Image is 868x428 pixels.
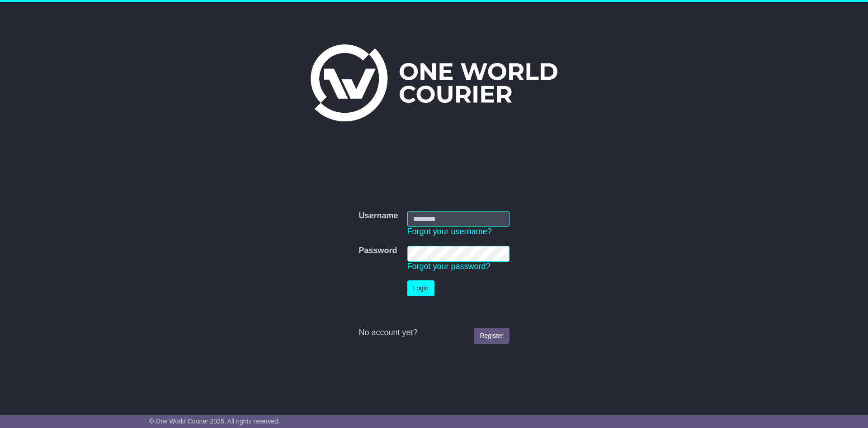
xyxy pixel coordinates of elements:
label: Password [359,246,397,256]
img: One World [311,44,557,121]
a: Register [474,328,509,344]
a: Forgot your password? [407,262,491,271]
span: © One World Courier 2025. All rights reserved. [149,418,280,425]
button: Login [407,280,434,296]
div: No account yet? [359,328,509,338]
a: Forgot your username? [407,227,492,236]
label: Username [359,211,398,221]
